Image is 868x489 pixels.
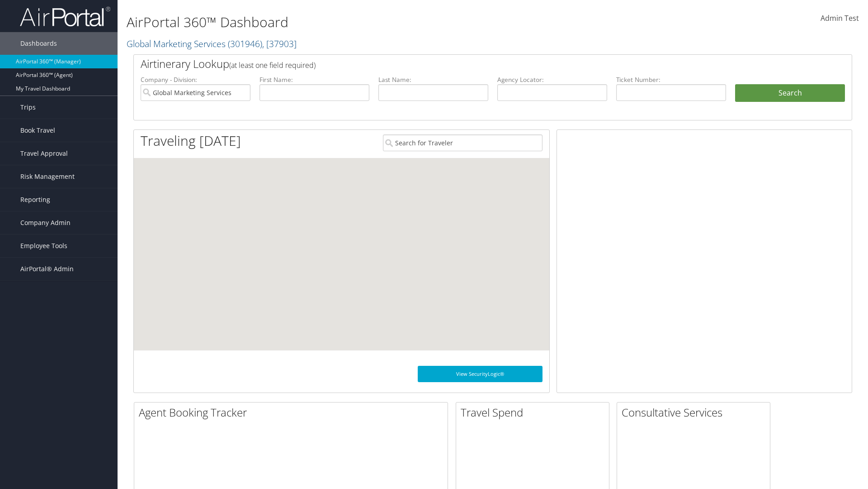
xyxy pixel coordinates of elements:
[127,13,615,32] h1: AirPortal 360™ Dashboard
[735,84,845,102] button: Search
[139,405,448,420] h2: Agent Booking Tracker
[20,211,71,234] span: Company Admin
[141,75,250,84] label: Company - Division:
[141,131,241,150] h1: Traveling [DATE]
[20,165,75,188] span: Risk Management
[20,6,110,27] img: airportal-logo.png
[383,134,542,151] input: Search for Traveler
[229,60,316,70] span: (at least one field required)
[20,235,67,257] span: Employee Tools
[20,96,36,119] span: Trips
[20,258,74,280] span: AirPortal® Admin
[378,75,488,84] label: Last Name:
[461,405,609,420] h2: Travel Spend
[127,38,297,50] a: Global Marketing Services
[821,5,859,33] a: Admin Test
[141,56,785,72] h2: Airtinerary Lookup
[20,142,68,165] span: Travel Approval
[20,188,50,211] span: Reporting
[20,32,57,55] span: Dashboards
[228,38,262,50] span: ( 301946 )
[20,119,55,142] span: Book Travel
[616,75,726,84] label: Ticket Number:
[259,75,369,84] label: First Name:
[262,38,297,50] span: , [ 37903 ]
[622,405,770,420] h2: Consultative Services
[821,13,859,23] span: Admin Test
[497,75,607,84] label: Agency Locator:
[418,366,542,382] a: View SecurityLogic®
